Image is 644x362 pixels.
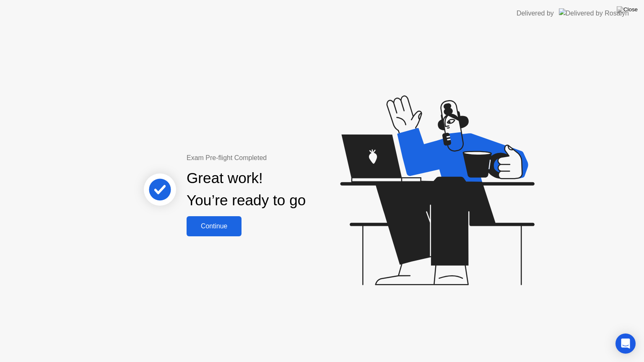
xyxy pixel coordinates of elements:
[559,8,629,18] img: Delivered by Rosalyn
[187,216,241,236] button: Continue
[187,167,306,212] div: Great work! You’re ready to go
[615,334,636,354] div: Open Intercom Messenger
[517,8,554,18] div: Delivered by
[189,222,239,230] div: Continue
[617,6,638,13] img: Close
[187,153,360,163] div: Exam Pre-flight Completed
